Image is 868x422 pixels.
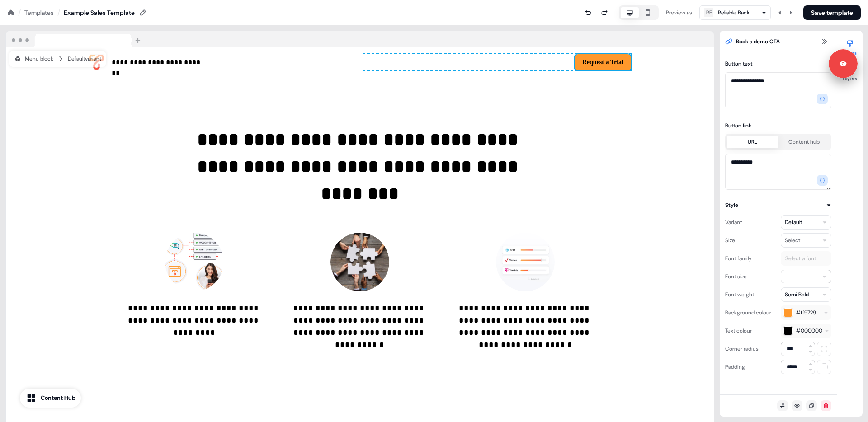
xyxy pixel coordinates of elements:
div: Text colour [725,324,752,338]
button: REReliable Back Office [699,5,771,20]
div: Style [725,201,738,210]
button: Request a Trial [575,54,631,70]
div: Request a Trial [363,54,631,70]
span: #ff9729 [796,308,816,317]
div: Size [725,233,735,248]
div: / [18,8,21,18]
div: Select a font [783,254,818,263]
div: Button link [725,121,831,130]
div: Content Hub [41,394,75,403]
div: Variant [725,215,742,230]
a: Templates [24,8,54,17]
button: Content Hub [20,389,81,408]
div: Corner radius [725,342,759,356]
div: Padding [725,360,745,374]
button: Style [725,201,831,210]
div: Semi Bold [785,290,809,299]
div: Font weight [725,287,754,302]
button: #ff9729 [781,305,831,320]
span: #000000 [796,326,822,335]
div: RE [706,8,712,17]
button: Styles [837,36,863,56]
button: Save template [803,5,861,20]
div: Default [785,218,802,227]
div: Menu block [14,54,53,63]
label: Button text [725,60,752,67]
img: Browser topbar [6,31,145,47]
span: Book a demo CTA [736,37,780,46]
div: Select [785,236,800,245]
button: URL [727,136,778,148]
img: Image [165,233,224,291]
div: Example Sales Template [64,8,135,17]
div: Font size [725,269,747,284]
div: Reliable Back Office [718,8,754,17]
div: Preview as [666,8,692,17]
button: Content hub [778,136,830,148]
button: #000000 [781,324,831,338]
img: Image [496,233,555,291]
div: Default variant [68,54,101,63]
div: Background colour [725,305,771,320]
div: Font family [725,251,752,266]
div: / [57,8,60,18]
button: Select a font [781,251,831,266]
img: Image [330,233,389,291]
